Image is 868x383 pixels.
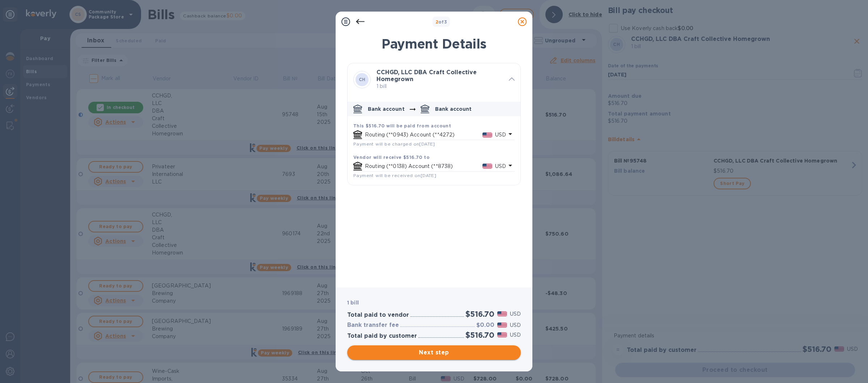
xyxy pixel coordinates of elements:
[510,331,521,339] p: USD
[353,123,451,129] b: This $516.70 will be paid from account
[465,310,494,319] h2: $516.70
[495,131,506,139] p: USD
[495,163,506,170] p: USD
[353,141,435,147] span: Payment will be charged on [DATE]
[497,311,507,316] img: USD
[365,163,482,170] p: Routing (**0138) Account (**8738)
[347,300,359,306] b: 1 bill
[376,83,503,90] p: 1 bill
[510,321,521,329] p: USD
[482,164,492,169] img: USD
[359,77,366,82] b: CH
[435,105,472,113] p: Bank account
[353,348,515,357] span: Next step
[353,155,430,160] b: Vendor will receive $516.70 to
[347,36,521,51] h1: Payment Details
[510,310,521,318] p: USD
[347,312,409,319] h3: Total paid to vendor
[365,131,482,139] p: Routing (**0943) Account (**4272)
[497,332,507,337] img: USD
[435,19,447,25] b: of 3
[347,333,417,340] h3: Total paid by customer
[435,19,438,25] span: 2
[482,132,492,138] img: USD
[348,63,520,96] div: CHCCHGD, LLC DBA Craft Collective Homegrown 1 bill
[348,99,520,185] div: default-method
[376,69,477,83] b: CCHGD, LLC DBA Craft Collective Homegrown
[497,323,507,328] img: USD
[347,345,521,360] button: Next step
[465,331,494,340] h2: $516.70
[347,322,399,329] h3: Bank transfer fee
[476,322,494,329] h3: $0.00
[368,105,405,113] p: Bank account
[353,173,436,178] span: Payment will be received on [DATE]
